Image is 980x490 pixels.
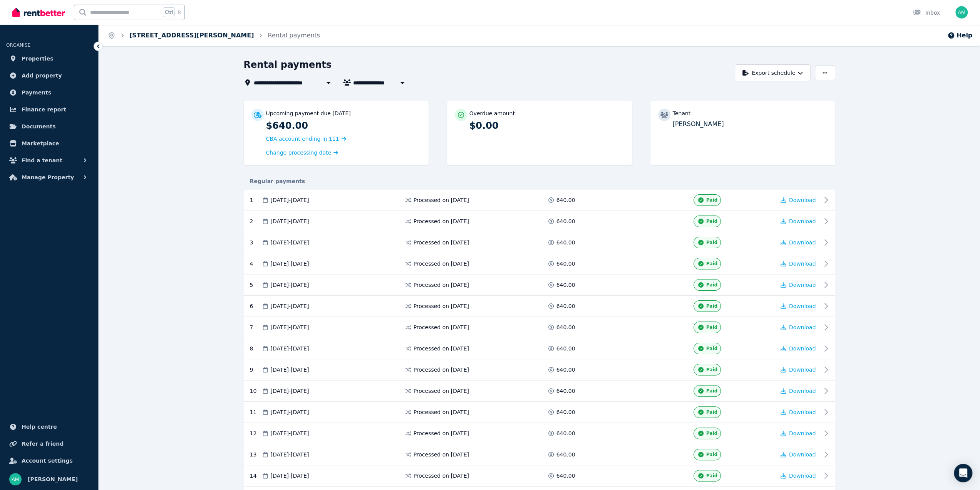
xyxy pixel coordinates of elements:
[789,324,816,330] span: Download
[469,120,624,132] p: $0.00
[706,324,717,330] span: Paid
[250,385,261,397] div: 10
[781,345,816,352] button: Download
[781,387,816,395] button: Download
[22,156,62,165] span: Find a tenant
[556,366,575,374] span: 640.00
[556,239,575,246] span: 640.00
[9,473,22,485] img: Angela McNeish
[735,64,811,81] button: Export schedule
[250,428,261,439] div: 12
[706,367,717,373] span: Paid
[706,239,717,246] span: Paid
[789,409,816,415] span: Download
[469,109,515,117] p: Overdue amount
[250,406,261,418] div: 11
[266,120,421,132] p: $640.00
[129,32,254,39] a: [STREET_ADDRESS][PERSON_NAME]
[954,464,972,482] div: Open Intercom Messenger
[947,31,972,40] button: Help
[6,51,92,66] a: Properties
[706,451,717,458] span: Paid
[6,119,92,134] a: Documents
[271,429,309,437] span: [DATE] - [DATE]
[789,473,816,479] span: Download
[789,303,816,309] span: Download
[414,451,469,458] span: Processed on [DATE]
[271,323,309,331] span: [DATE] - [DATE]
[556,281,575,289] span: 640.00
[556,260,575,268] span: 640.00
[673,109,691,117] p: Tenant
[414,281,469,289] span: Processed on [DATE]
[271,217,309,225] span: [DATE] - [DATE]
[789,239,816,246] span: Download
[22,422,57,431] span: Help centre
[781,196,816,204] button: Download
[781,408,816,416] button: Download
[706,218,717,224] span: Paid
[22,54,54,63] span: Properties
[781,451,816,458] button: Download
[556,408,575,416] span: 640.00
[266,149,338,157] a: Change processing date
[913,9,940,17] div: Inbox
[250,343,261,354] div: 8
[6,453,92,468] a: Account settings
[6,68,92,83] a: Add property
[6,153,92,168] button: Find a tenant
[706,409,717,415] span: Paid
[781,366,816,374] button: Download
[99,25,329,46] nav: Breadcrumb
[781,239,816,246] button: Download
[706,345,717,352] span: Paid
[6,85,92,100] a: Payments
[414,387,469,395] span: Processed on [DATE]
[271,472,309,480] span: [DATE] - [DATE]
[789,218,816,224] span: Download
[271,302,309,310] span: [DATE] - [DATE]
[250,216,261,227] div: 2
[414,196,469,204] span: Processed on [DATE]
[250,300,261,312] div: 6
[22,456,73,465] span: Account settings
[781,472,816,480] button: Download
[556,451,575,458] span: 640.00
[250,194,261,206] div: 1
[22,105,66,114] span: Finance report
[781,217,816,225] button: Download
[706,473,717,479] span: Paid
[250,364,261,375] div: 9
[250,279,261,291] div: 5
[556,196,575,204] span: 640.00
[781,302,816,310] button: Download
[781,260,816,268] button: Download
[22,139,59,148] span: Marketplace
[673,120,828,129] p: [PERSON_NAME]
[266,149,332,157] span: Change processing date
[789,261,816,267] span: Download
[271,260,309,268] span: [DATE] - [DATE]
[789,430,816,436] span: Download
[414,217,469,225] span: Processed on [DATE]
[22,173,74,182] span: Manage Property
[556,217,575,225] span: 640.00
[271,345,309,352] span: [DATE] - [DATE]
[12,7,65,18] img: RentBetter
[266,136,339,142] span: CBA account ending in 111
[178,9,181,15] span: k
[789,345,816,352] span: Download
[706,303,717,309] span: Paid
[271,408,309,416] span: [DATE] - [DATE]
[250,322,261,333] div: 7
[414,260,469,268] span: Processed on [DATE]
[22,122,56,131] span: Documents
[6,419,92,434] a: Help centre
[22,88,51,97] span: Payments
[789,367,816,373] span: Download
[556,345,575,352] span: 640.00
[556,472,575,480] span: 640.00
[789,388,816,394] span: Download
[414,323,469,331] span: Processed on [DATE]
[556,302,575,310] span: 640.00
